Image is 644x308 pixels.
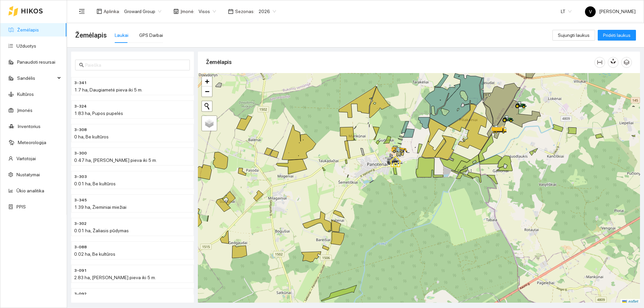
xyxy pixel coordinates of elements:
button: Initiate a new search [202,101,212,111]
a: Sujungti laukus [552,33,595,38]
span: Sandėlis [17,71,55,85]
button: menu-fold [75,5,89,18]
a: Pridėti laukus [598,33,636,38]
button: column-width [594,57,605,68]
span: 2.83 ha, [PERSON_NAME] pieva iki 5 m. [74,275,156,280]
a: PPIS [16,204,26,209]
input: Paieška [85,61,186,69]
span: 0.01 ha, Žaliasis pūdymas [74,228,129,233]
a: Inventorius [18,124,41,129]
span: 1.83 ha, Pupos pupelės [74,111,123,116]
span: Žemėlapis [75,30,107,41]
a: Meteorologija [18,140,46,145]
span: V [589,6,592,17]
span: column-width [595,60,605,65]
span: Aplinka : [104,8,120,15]
span: Pridėti laukus [603,32,631,39]
span: 3-308 [74,127,87,133]
span: Įmonė : [180,8,195,15]
span: Visos [199,6,216,16]
span: Sezonas : [235,8,255,15]
span: 0.02 ha, Be kultūros [74,251,115,257]
span: 0.01 ha, Be kultūros [74,181,116,186]
span: 3-091 [74,267,87,274]
a: Žemėlapis [17,27,39,33]
span: 3-092 [74,291,87,297]
a: Ūkio analitika [16,188,44,193]
span: 0.47 ha, [PERSON_NAME] pieva iki 5 m. [74,158,157,163]
span: 3-302 [74,221,87,227]
span: menu-fold [79,8,85,14]
span: LT [561,6,572,16]
span: 3-300 [74,150,87,157]
span: 1.7 ha, Daugiametė pieva iki 5 m. [74,87,143,93]
span: Sujungti laukus [558,32,590,39]
span: 3-324 [74,103,87,110]
div: GPS Darbai [139,32,163,39]
a: Įmonės [17,108,33,113]
div: Laukai [115,32,128,39]
span: 0 ha, Be kultūros [74,134,109,139]
a: Kultūros [17,91,34,97]
a: Užduotys [16,43,36,49]
button: Sujungti laukus [552,30,595,41]
span: [PERSON_NAME] [585,9,636,14]
a: Leaflet [622,299,638,304]
span: 3-088 [74,244,87,250]
span: shop [173,9,179,14]
span: 2026 [259,6,276,16]
a: Zoom out [202,86,212,97]
span: + [205,77,209,85]
button: Pridėti laukus [598,30,636,41]
div: Žemėlapis [206,53,594,72]
a: Layers [202,116,217,131]
span: calendar [228,9,233,14]
span: 3-341 [74,80,87,86]
span: 1.39 ha, Žieminiai miežiai [74,204,126,210]
span: 3-303 [74,174,87,180]
span: 3-345 [74,197,87,203]
a: Panaudoti resursai [17,59,55,65]
a: Nustatymai [16,172,40,177]
span: − [205,87,209,96]
a: Zoom in [202,76,212,86]
span: Groward Group [124,6,161,16]
a: Vartotojai [16,156,36,161]
span: layout [97,9,102,14]
span: search [79,63,84,67]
